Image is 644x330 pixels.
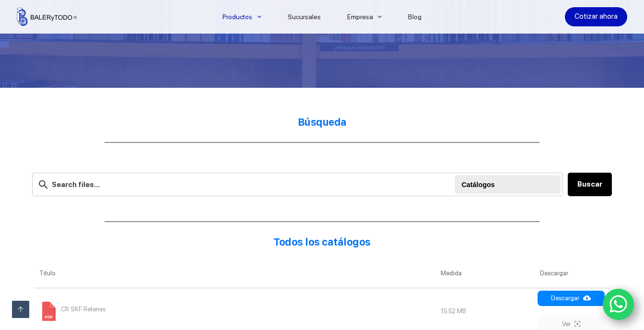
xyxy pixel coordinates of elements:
[39,307,105,314] a: CR SKF Retenes
[298,116,347,128] strong: Búsqueda
[12,301,29,318] a: Ir arriba
[17,8,77,26] img: Balerytodo
[436,259,535,288] th: Medida
[538,291,605,306] a: Descargar
[603,289,634,320] a: WhatsApp
[535,259,609,288] th: Descargar
[35,259,436,288] th: Titulo
[273,236,371,248] strong: Todos los catálogos
[568,173,612,196] button: Buscar
[32,173,563,196] input: Search files...
[565,7,627,26] a: Cotizar ahora
[37,178,49,190] img: search-24.svg
[61,302,105,317] span: CR SKF Retenes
